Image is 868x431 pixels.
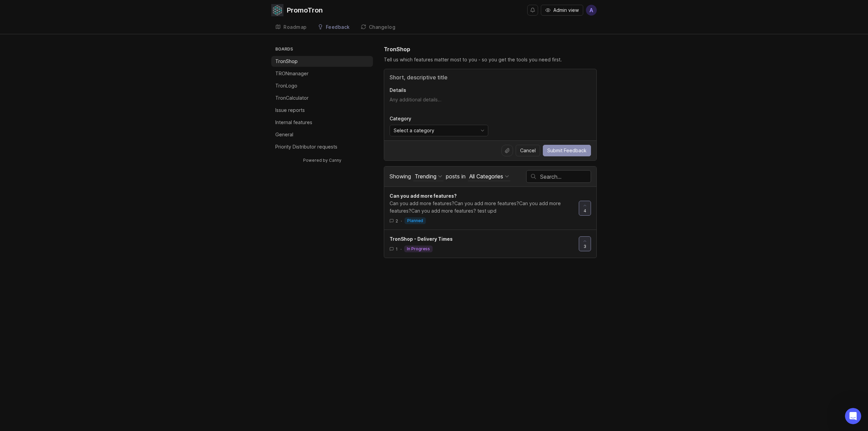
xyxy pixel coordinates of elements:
[271,117,373,128] a: Internal features
[390,115,488,122] p: Category
[543,145,591,156] button: Submit Feedback
[586,5,597,16] button: A
[390,173,411,180] span: Showing
[516,145,540,156] button: Cancel
[520,147,536,154] span: Cancel
[390,236,453,242] span: TronShop - Delivery Times
[589,6,593,14] span: A
[275,143,337,150] p: Priority Distributor requests
[415,173,436,180] div: Trending
[541,5,583,16] button: Admin view
[14,71,122,83] p: How can we help?
[390,125,488,136] div: toggle menu
[271,68,373,79] a: TRONmanager
[390,235,579,252] a: TronShop - Delivery Times1·in progress
[384,45,410,53] h1: TronShop
[14,137,55,144] span: Search for help
[14,190,114,197] div: Salesforce integration
[469,173,503,180] div: All Categories
[413,172,443,181] button: Showing
[45,212,90,239] button: Messages
[384,56,597,63] div: Tell us which features matter most to you - so you get the tools you need first.
[10,133,126,147] button: Search for help
[85,11,99,24] img: Profile image for Sara
[275,95,309,101] p: TronCalculator
[527,5,538,16] button: Notifications
[271,80,373,91] a: TronLogo
[390,73,591,81] input: Title
[14,13,22,24] img: logo
[56,229,80,233] span: Messages
[275,107,305,114] p: Issue reports
[547,147,587,154] span: Submit Feedback
[407,218,423,223] p: planned
[390,193,457,199] span: Can you add more features?
[584,208,586,214] span: 4
[271,141,373,152] a: Priority Distributor requests
[287,7,323,14] div: PromoTron
[357,20,400,34] a: Changelog
[14,48,122,71] p: Hi [PERSON_NAME]! 👋
[14,152,114,159] div: Autopilot
[30,107,108,113] span: Sent you an interactive message
[540,173,591,180] input: Search…
[390,200,573,215] div: Can you add more features?Can you add more features?Can you add more features?Can you add more fe...
[446,173,466,180] span: posts in
[401,218,402,224] div: ·
[14,165,114,172] div: Admin roles
[271,4,283,16] img: PromoTron logo
[468,172,510,181] button: posts in
[275,131,293,138] p: General
[407,246,430,252] p: in progress
[30,114,70,121] div: [PERSON_NAME]
[91,212,136,239] button: Help
[275,82,297,89] p: TronLogo
[845,408,861,424] iframe: Intercom live chat
[390,192,579,224] a: Can you add more features?Can you add more features?Can you add more features?Can you add more fe...
[271,56,373,67] a: TronShop
[117,11,129,23] div: Close
[390,96,591,110] textarea: Details
[10,150,126,162] div: Autopilot
[10,175,126,187] div: Setting up a single sign-on (SSO) redirect
[71,114,93,121] div: • 20h ago
[326,25,350,30] div: Feedback
[15,229,30,233] span: Home
[396,218,398,224] span: 2
[271,93,373,103] a: TronCalculator
[7,101,129,126] div: Profile image for JacquesSent you an interactive message[PERSON_NAME]•20h ago
[10,162,126,175] div: Admin roles
[584,243,586,249] span: 3
[390,87,591,94] p: Details
[271,129,373,140] a: General
[314,20,354,34] a: Feedback
[98,11,112,24] img: Profile image for Jacques
[274,45,373,55] h3: Boards
[579,236,591,251] button: 3
[7,91,129,127] div: Recent messageProfile image for JacquesSent you an interactive message[PERSON_NAME]•20h ago
[275,70,309,77] p: TRONmanager
[14,97,122,104] div: Recent message
[302,156,342,164] a: Powered by Canny
[579,201,591,216] button: 4
[275,58,298,65] p: TronShop
[369,25,396,30] div: Changelog
[10,187,126,200] div: Salesforce integration
[271,20,311,34] a: Roadmap
[275,119,312,126] p: Internal features
[394,127,434,134] span: Select a category
[107,229,118,233] span: Help
[400,246,401,252] div: ·
[477,128,488,133] svg: toggle icon
[14,177,114,184] div: Setting up a single sign-on (SSO) redirect
[553,7,579,14] span: Admin view
[396,246,398,252] span: 1
[271,105,373,116] a: Issue reports
[283,25,307,30] div: Roadmap
[14,107,27,121] img: Profile image for Jacques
